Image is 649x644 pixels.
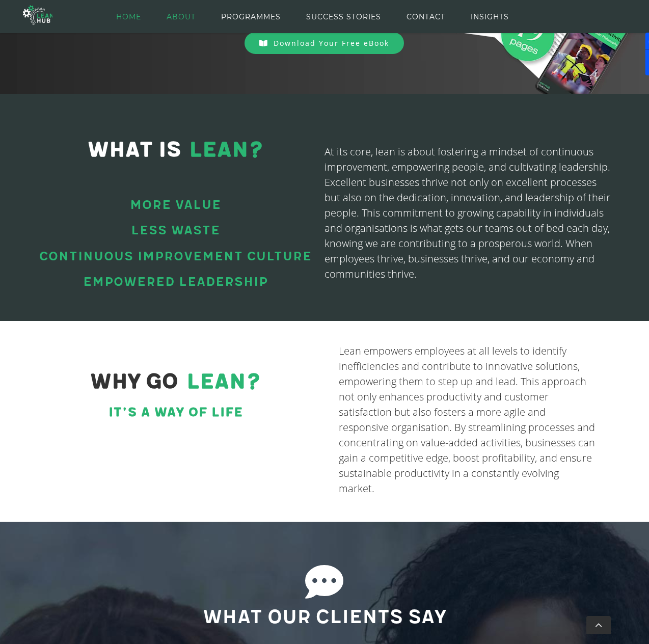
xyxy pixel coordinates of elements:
[186,369,261,395] span: LEAN?
[339,344,595,495] span: Lean empowers employees at all levels to identify inefficiencies and contribute to innovative sol...
[109,405,243,420] b: It’s a way of life
[39,197,312,290] span: More Value Less waste Continuous improvement culture Empowered leadership
[245,32,404,54] a: Download Your Free eBook
[23,1,52,29] img: The Lean Hub | Optimising productivity with Lean Logo
[324,144,611,282] p: At its core, lean is about fostering a mindset of continuous improvement, empowering people, and ...
[189,137,264,163] span: LEAN?
[88,137,181,163] span: WHAT IS
[90,369,178,395] span: WHY GO
[130,603,519,632] h2: WHAT OUR CLIENTS SAY
[274,38,389,48] span: Download Your Free eBook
